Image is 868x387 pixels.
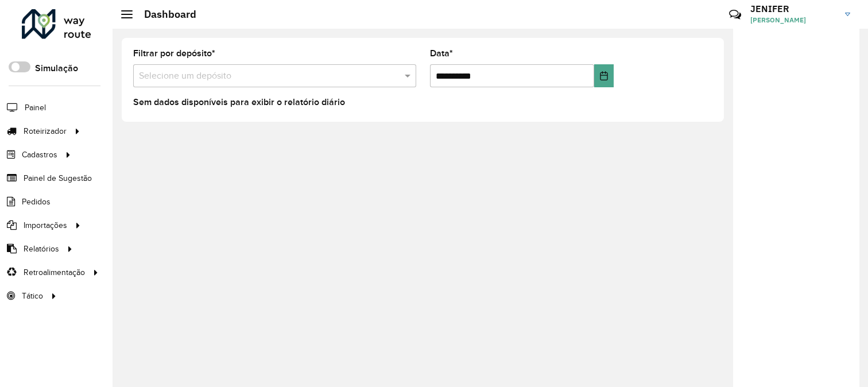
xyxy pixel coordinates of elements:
[133,8,196,21] h2: Dashboard
[24,243,59,255] span: Relatórios
[133,47,215,60] label: Filtrar por depósito
[22,149,57,161] span: Cadastros
[133,95,345,109] label: Sem dados disponíveis para exibir o relatório diário
[22,196,51,208] span: Pedidos
[594,64,614,87] button: Choose Date
[24,219,67,231] span: Importações
[35,61,78,75] label: Simulação
[750,15,836,25] span: [PERSON_NAME]
[750,3,836,14] h3: JENIFER
[723,2,747,27] a: Contato Rápido
[24,172,92,184] span: Painel de Sugestão
[22,290,43,302] span: Tático
[430,47,453,60] label: Data
[24,125,67,137] span: Roteirizador
[25,102,46,114] span: Painel
[24,266,85,278] span: Retroalimentação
